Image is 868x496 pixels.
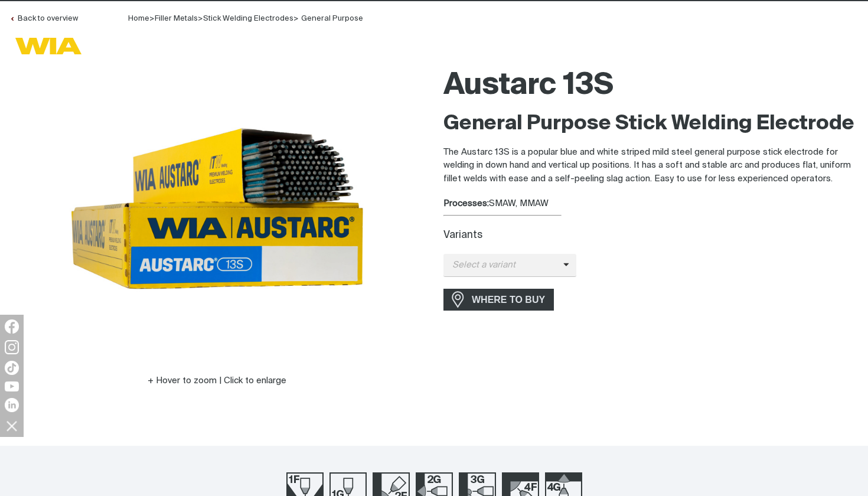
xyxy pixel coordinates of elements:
img: Facebook [5,319,19,334]
img: Austarc 13S [70,61,365,356]
span: > [293,15,299,22]
img: LinkedIn [5,398,19,412]
h1: Austarc 13S [443,67,859,105]
img: hide socials [2,416,22,436]
a: WHERE TO BUY [443,289,554,311]
a: Home [128,14,149,22]
span: WHERE TO BUY [464,291,553,309]
img: TikTok [5,361,19,375]
div: SMAW, MMAW [443,197,859,211]
span: > [149,15,155,22]
span: Select a variant [443,259,563,272]
a: General Purpose [301,15,363,22]
span: Home [128,15,149,22]
button: Hover to zoom | Click to enlarge [141,374,293,388]
label: Variants [443,230,482,240]
span: > [198,15,203,22]
img: Instagram [5,340,19,354]
a: Filler Metals [155,15,198,22]
a: Stick Welding Electrodes [203,15,293,22]
p: The Austarc 13S is a popular blue and white striped mild steel general purpose stick electrode fo... [443,146,859,186]
strong: Processes: [443,199,489,208]
img: YouTube [5,381,19,391]
a: Back to overview [9,15,78,22]
h2: General Purpose Stick Welding Electrode [443,111,859,137]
